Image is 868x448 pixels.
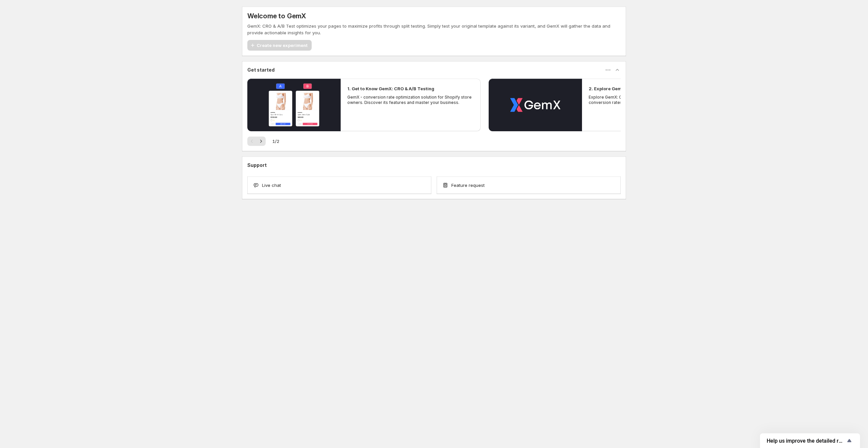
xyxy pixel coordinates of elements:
h3: Get started [247,67,275,73]
button: Play video [489,79,582,131]
span: Live chat [262,182,281,189]
button: Show survey - Help us improve the detailed report for A/B campaigns [767,437,853,445]
h2: 1. Get to Know GemX: CRO & A/B Testing [347,85,434,92]
p: GemX: CRO & A/B Test optimizes your pages to maximize profits through split testing. Simply test ... [247,23,621,36]
h5: Welcome to GemX [247,12,306,20]
h3: Support [247,162,267,169]
button: Play video [247,79,341,131]
nav: Pagination [247,137,266,146]
button: Next [256,137,266,146]
p: Explore GemX: CRO & A/B testing Use Cases to boost conversion rates and drive growth. [589,95,715,105]
span: Feature request [451,182,485,189]
span: Help us improve the detailed report for A/B campaigns [767,438,845,444]
p: GemX - conversion rate optimization solution for Shopify store owners. Discover its features and ... [347,95,474,105]
span: 1 / 2 [272,138,279,145]
h2: 2. Explore GemX: CRO & A/B Testing Use Cases [589,85,692,92]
